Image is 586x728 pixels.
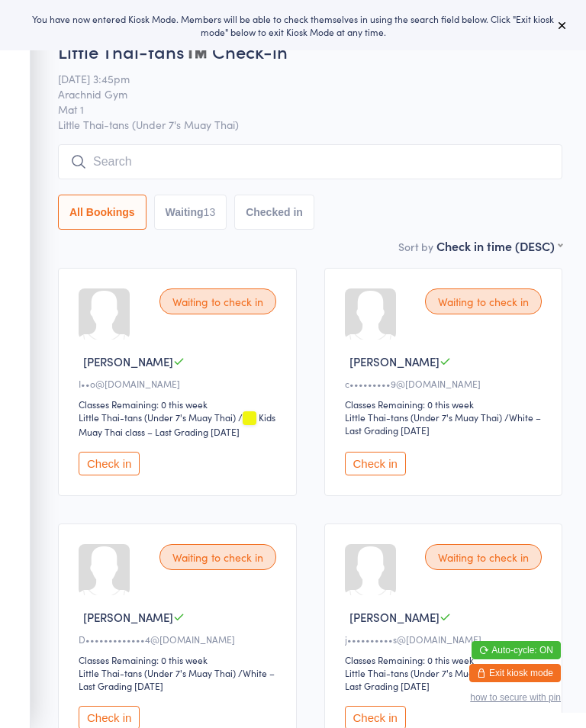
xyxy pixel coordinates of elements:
span: [DATE] 3:45pm [58,71,539,86]
div: You have now entered Kiosk Mode. Members will be able to check themselves in using the search fie... [24,12,562,38]
span: [PERSON_NAME] [349,609,439,625]
input: Search [58,144,562,179]
div: Little Thai-tans (Under 7's Muay Thai) [79,666,236,679]
div: I••o@[DOMAIN_NAME] [79,377,281,390]
button: Auto-cycle: ON [472,641,561,659]
div: Waiting to check in [159,288,276,314]
div: Waiting to check in [159,544,276,570]
label: Sort by [398,239,433,254]
span: Mat 1 [58,101,539,117]
span: Little Thai-tans (Under 7's Muay Thai) [58,117,562,132]
div: Classes Remaining: 0 this week [345,398,547,411]
button: Checked in [234,195,314,230]
button: Waiting13 [154,195,227,230]
div: Classes Remaining: 0 this week [345,653,547,666]
div: Little Thai-tans (Under 7's Muay Thai) [345,666,502,679]
h2: Little Thai-tans™️ Check-in [58,38,562,63]
button: Check in [345,452,406,475]
div: 13 [204,206,216,218]
div: Waiting to check in [425,288,542,314]
button: how to secure with pin [470,692,561,703]
div: Little Thai-tans (Under 7's Muay Thai) [345,411,502,424]
div: Little Thai-tans (Under 7's Muay Thai) [79,411,236,424]
div: Classes Remaining: 0 this week [79,398,281,411]
div: Check in time (DESC) [436,237,562,254]
button: Check in [79,452,140,475]
div: Waiting to check in [425,544,542,570]
span: [PERSON_NAME] [83,353,173,369]
button: Exit kiosk mode [469,664,561,682]
button: All Bookings [58,195,146,230]
span: [PERSON_NAME] [83,609,173,625]
div: D•••••••••••••4@[DOMAIN_NAME] [79,633,281,646]
div: j••••••••••s@[DOMAIN_NAME] [345,633,547,646]
div: c•••••••••9@[DOMAIN_NAME] [345,377,547,390]
span: Arachnid Gym [58,86,539,101]
div: Classes Remaining: 0 this week [79,653,281,666]
span: [PERSON_NAME] [349,353,439,369]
